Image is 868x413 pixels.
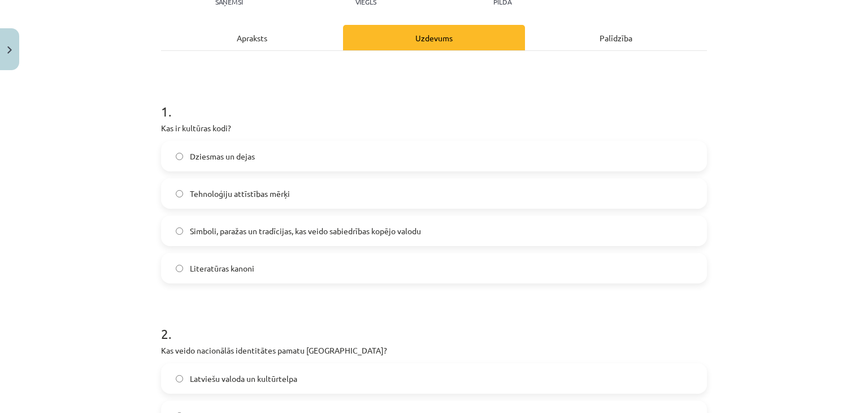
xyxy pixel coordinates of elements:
div: Uzdevums [343,25,525,50]
span: Literatūras kanoni [190,263,254,274]
span: Tehnoloģiju attīstības mērķi [190,188,290,200]
div: Palīdzība [525,25,707,50]
h1: 1 . [161,84,707,119]
span: Latviešu valoda un kultūrtelpa [190,373,297,385]
p: Kas veido nacionālās identitātes pamatu [GEOGRAPHIC_DATA]? [161,345,707,356]
h1: 2 . [161,306,707,341]
img: icon-close-lesson-0947bae3869378f0d4975bcd49f059093ad1ed9edebbc8119c70593378902aed.svg [7,46,12,54]
input: Latviešu valoda un kultūrtelpa [176,375,183,382]
span: Dziesmas un dejas [190,150,255,162]
span: Simboli, paražas un tradīcijas, kas veido sabiedrības kopējo valodu [190,225,421,237]
p: Kas ir kultūras kodi? [161,122,707,134]
div: Apraksts [161,25,343,50]
input: Tehnoloģiju attīstības mērķi [176,190,183,197]
input: Literatūras kanoni [176,265,183,272]
input: Simboli, paražas un tradīcijas, kas veido sabiedrības kopējo valodu [176,227,183,235]
input: Dziesmas un dejas [176,153,183,160]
